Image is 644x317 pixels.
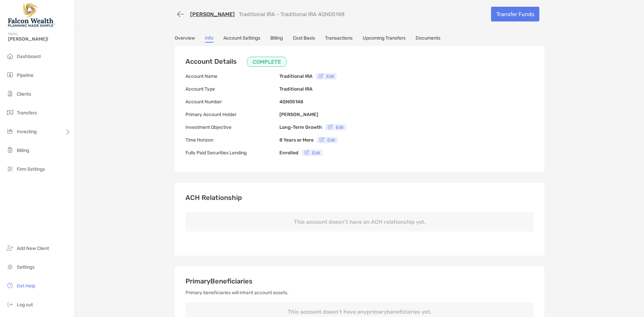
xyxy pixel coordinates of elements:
[6,71,14,79] img: pipeline icon
[17,54,41,59] span: Dashboard
[185,194,534,202] h3: ACH Relationship
[6,127,14,135] img: investing icon
[17,264,35,270] span: Settings
[190,11,235,17] a: [PERSON_NAME]
[491,7,539,21] a: Transfer Funds
[279,86,313,92] b: Traditional IRA
[325,35,353,43] a: Transactions
[185,110,279,119] p: Primary Account Holder
[325,124,346,130] button: Edit
[185,85,279,93] p: Account Type
[185,123,279,131] p: Investment Objective
[185,277,253,285] span: Primary Beneficiaries
[8,36,71,42] span: [PERSON_NAME]!
[17,148,29,153] span: Billing
[6,90,14,98] img: clients icon
[293,35,315,43] a: Cost Basis
[185,288,534,297] p: Primary beneficiaries will inherit account assets.
[6,52,14,60] img: dashboard icon
[175,35,195,43] a: Overview
[279,137,314,143] b: 8 Years or More
[6,108,14,116] img: transfers icon
[17,129,37,135] span: Investing
[253,58,281,66] p: COMPLETE
[185,212,534,231] p: This account doesn’t have an ACH relationship yet.
[17,246,49,251] span: Add New Client
[279,99,303,105] b: 4QN05148
[279,150,299,156] b: Enrolled
[17,283,35,289] span: Get Help
[239,11,344,17] p: Traditional IRA - Traditional IRA 4QN05148
[317,137,338,143] button: Edit
[6,281,14,289] img: get-help icon
[185,72,279,81] p: Account Name
[316,73,337,80] button: Edit
[363,35,406,43] a: Upcoming Transfers
[205,35,213,43] a: Info
[6,300,14,308] img: logout icon
[270,35,283,43] a: Billing
[279,112,318,117] b: [PERSON_NAME]
[6,244,14,252] img: add_new_client icon
[6,165,14,173] img: firm-settings icon
[17,91,31,97] span: Clients
[8,3,55,27] img: Falcon Wealth Planning Logo
[6,263,14,271] img: settings icon
[185,57,287,67] h3: Account Details
[6,146,14,154] img: billing icon
[185,98,279,106] p: Account Number
[302,150,323,156] button: Edit
[17,166,45,172] span: Firm Settings
[17,72,34,78] span: Pipeline
[17,110,37,116] span: Transfers
[416,35,440,43] a: Documents
[279,124,322,130] b: Long-Term Growth
[279,73,313,79] b: Traditional IRA
[185,149,279,157] p: Fully Paid Securities Lending
[223,35,260,43] a: Account Settings
[17,302,33,308] span: Log out
[185,136,279,144] p: Time Horizon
